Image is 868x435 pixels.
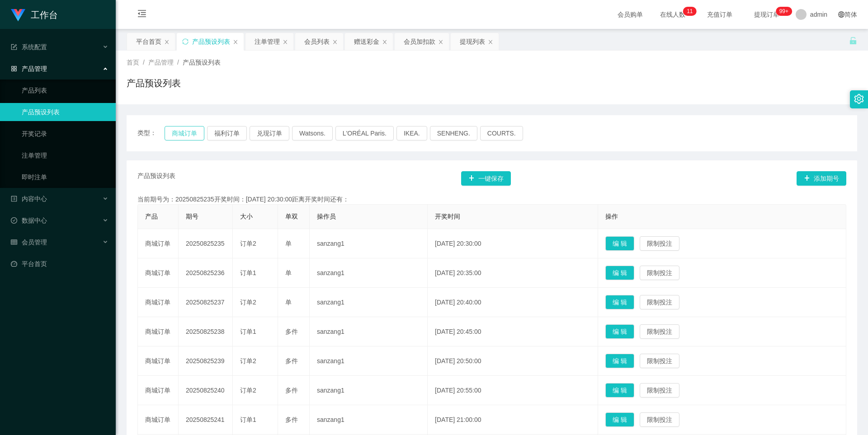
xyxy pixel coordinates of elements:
[11,11,58,18] a: 工作台
[854,94,864,104] i: 图标: setting
[186,213,198,220] span: 期号
[240,299,256,306] span: 订单2
[11,65,47,72] span: 产品管理
[605,266,634,280] button: 编 辑
[138,288,179,317] td: 商城订单
[31,0,58,29] h1: 工作台
[605,236,634,251] button: 编 辑
[310,346,428,376] td: sanzang1
[182,38,189,45] i: 图标: sync
[428,288,598,317] td: [DATE] 20:40:00
[138,258,179,288] td: 商城订单
[640,266,679,280] button: 限制投注
[183,59,221,66] span: 产品预设列表
[138,376,179,405] td: 商城订单
[179,376,233,405] td: 20250825240
[207,126,247,140] button: 福利订单
[428,346,598,376] td: [DATE] 20:50:00
[11,44,17,50] i: 图标: form
[22,168,108,186] a: 即时注单
[137,126,165,140] span: 类型：
[435,213,460,220] span: 开奖时间
[304,33,330,50] div: 会员列表
[310,229,428,258] td: sanzang1
[127,59,139,66] span: 首页
[656,11,690,18] span: 在线人数
[240,240,256,247] span: 订单2
[430,126,477,140] button: SENHENG.
[310,258,428,288] td: sanzang1
[335,126,394,140] button: L'ORÉAL Paris.
[640,236,679,251] button: 限制投注
[138,346,179,376] td: 商城订单
[164,39,170,45] i: 图标: close
[285,387,298,394] span: 多件
[285,299,292,306] span: 单
[136,33,161,50] div: 平台首页
[138,405,179,435] td: 商城订单
[640,383,679,398] button: 限制投注
[11,255,108,273] a: 图标: dashboard平台首页
[11,217,47,224] span: 数据中心
[776,7,792,16] sup: 963
[332,39,338,45] i: 图标: close
[192,33,230,50] div: 产品预设列表
[255,33,280,50] div: 注单管理
[605,295,634,309] button: 编 辑
[310,405,428,435] td: sanzang1
[148,59,174,66] span: 产品管理
[428,229,598,258] td: [DATE] 20:30:00
[11,196,17,202] i: 图标: profile
[137,171,175,186] span: 产品预设列表
[703,11,737,18] span: 充值订单
[605,383,634,398] button: 编 辑
[480,126,523,140] button: COURTS.
[165,126,204,140] button: 商城订单
[310,376,428,405] td: sanzang1
[145,213,158,220] span: 产品
[179,405,233,435] td: 20250825241
[11,239,17,245] i: 图标: table
[310,288,428,317] td: sanzang1
[838,11,844,18] i: 图标: global
[240,328,256,335] span: 订单1
[285,240,292,247] span: 单
[317,213,336,220] span: 操作员
[404,33,435,50] div: 会员加扣款
[396,126,427,140] button: IKEA.
[285,357,298,365] span: 多件
[438,39,443,45] i: 图标: close
[605,213,618,220] span: 操作
[127,76,181,90] h1: 产品预设列表
[428,376,598,405] td: [DATE] 20:55:00
[285,416,298,423] span: 多件
[283,39,288,45] i: 图标: close
[428,405,598,435] td: [DATE] 21:00:00
[22,103,108,121] a: 产品预设列表
[428,258,598,288] td: [DATE] 20:35:00
[690,7,693,16] p: 1
[143,59,145,66] span: /
[605,412,634,427] button: 编 辑
[640,412,679,427] button: 限制投注
[137,195,846,204] div: 当前期号为：20250825235开奖时间：[DATE] 20:30:00距离开奖时间还有：
[285,328,298,335] span: 多件
[640,295,679,309] button: 限制投注
[640,354,679,368] button: 限制投注
[177,59,179,66] span: /
[285,213,298,220] span: 单双
[797,171,846,186] button: 图标: plus添加期号
[488,39,493,45] i: 图标: close
[22,81,108,99] a: 产品列表
[179,317,233,346] td: 20250825238
[240,213,253,220] span: 大小
[179,346,233,376] td: 20250825239
[461,171,511,186] button: 图标: plus一键保存
[138,317,179,346] td: 商城订单
[292,126,333,140] button: Watsons.
[750,11,784,18] span: 提现订单
[11,217,17,224] i: 图标: check-circle-o
[11,195,47,202] span: 内容中心
[22,125,108,143] a: 开奖记录
[240,416,256,423] span: 订单1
